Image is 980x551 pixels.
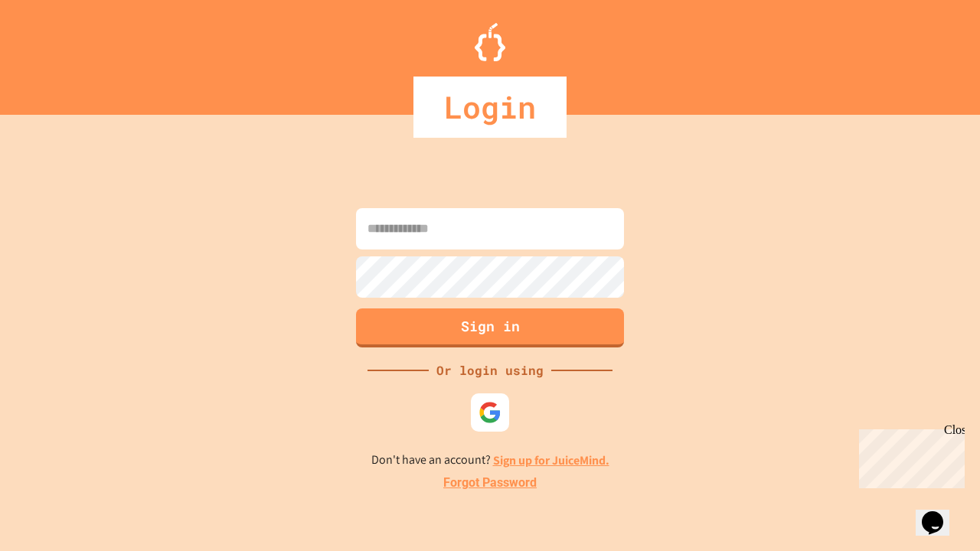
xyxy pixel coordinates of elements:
button: Sign in [356,308,624,347]
div: Or login using [429,361,551,380]
img: google-icon.svg [479,401,501,424]
a: Sign up for JuiceMind. [493,452,609,468]
div: Chat with us now!Close [6,6,106,97]
img: Logo.svg [475,23,505,61]
iframe: chat widget [853,423,965,488]
iframe: chat widget [916,490,965,536]
p: Don't have an account? [371,451,609,470]
div: Login [413,77,567,138]
a: Forgot Password [443,474,537,492]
